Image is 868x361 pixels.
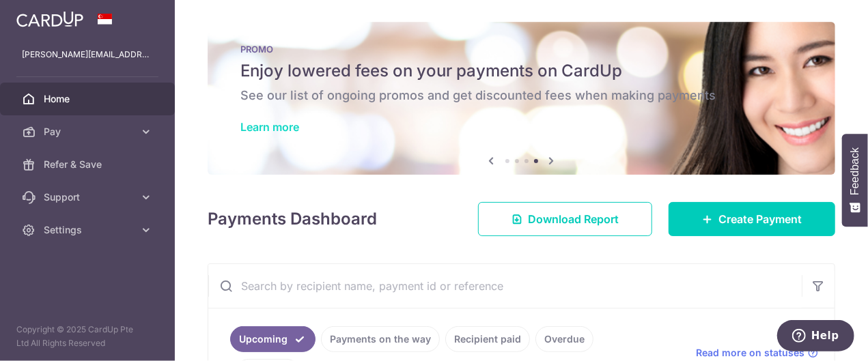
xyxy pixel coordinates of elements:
span: Home [44,92,134,106]
span: Pay [44,125,134,139]
a: Read more on statuses [696,346,818,360]
p: [PERSON_NAME][EMAIL_ADDRESS][DOMAIN_NAME] [22,48,153,61]
img: Latest Promos banner [208,22,835,175]
h4: Payments Dashboard [208,207,377,231]
a: Recipient paid [445,326,530,352]
h6: See our list of ongoing promos and get discounted fees when making payments [240,87,802,104]
a: Overdue [535,326,593,352]
img: CardUp [16,11,83,27]
span: Feedback [849,147,861,195]
p: PROMO [240,44,802,55]
iframe: Opens a widget where you can find more information [776,320,854,354]
input: Search by recipient name, payment id or reference [208,264,802,308]
span: Download Report [528,211,619,227]
a: Download Report [478,202,652,236]
span: Refer & Save [44,158,134,171]
a: Payments on the way [321,326,440,352]
h5: Enjoy lowered fees on your payments on CardUp [240,60,802,82]
a: Learn more [240,120,299,134]
button: Feedback - Show survey [842,134,868,227]
span: Read more on statuses [696,346,804,360]
span: Support [44,190,134,204]
a: Upcoming [230,326,316,352]
span: Settings [44,223,134,237]
span: Create Payment [718,211,802,227]
a: Create Payment [669,202,835,236]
